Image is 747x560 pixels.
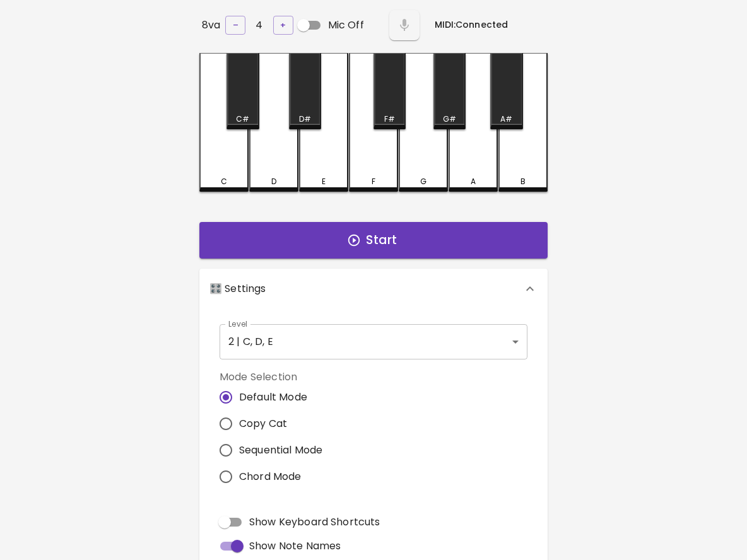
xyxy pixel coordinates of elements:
div: B [521,176,526,187]
div: G# [443,114,456,125]
label: Level [228,318,248,329]
span: Chord Mode [239,469,302,484]
button: + [273,16,293,35]
div: F [372,176,375,187]
span: Default Mode [239,390,307,405]
div: C# [236,114,249,125]
h6: MIDI: Connected [435,18,508,32]
div: A# [500,114,512,125]
div: E [322,176,326,187]
button: – [225,16,245,35]
span: Show Keyboard Shortcuts [249,515,380,530]
div: 🎛️ Settings [199,269,548,309]
h6: 4 [256,16,262,34]
div: G [420,176,426,187]
span: Show Note Names [249,539,341,554]
span: Sequential Mode [239,443,322,458]
span: Copy Cat [239,416,287,431]
div: 2 | C, D, E [220,324,527,359]
h6: 8va [202,16,220,34]
div: A [471,176,476,187]
span: Mic Off [328,18,364,33]
div: D [271,176,276,187]
div: F# [384,114,395,125]
p: 🎛️ Settings [209,281,266,296]
div: C [221,176,227,187]
button: Start [199,222,548,259]
label: Mode Selection [220,370,332,384]
div: D# [299,114,311,125]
